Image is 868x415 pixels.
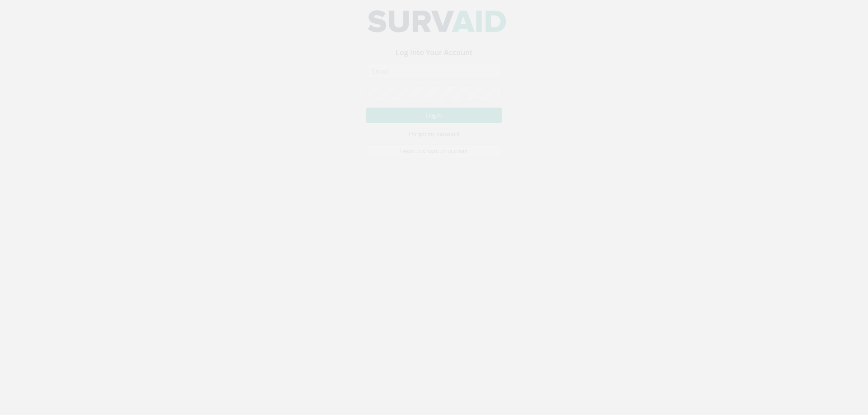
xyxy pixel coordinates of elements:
button: Login [366,116,502,131]
h3: Log Into Your Account [366,57,502,65]
a: I want to create an account [366,152,502,166]
small: I forgot my password [409,139,459,145]
a: I forgot my password [409,138,459,146]
input: Email [366,71,502,87]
